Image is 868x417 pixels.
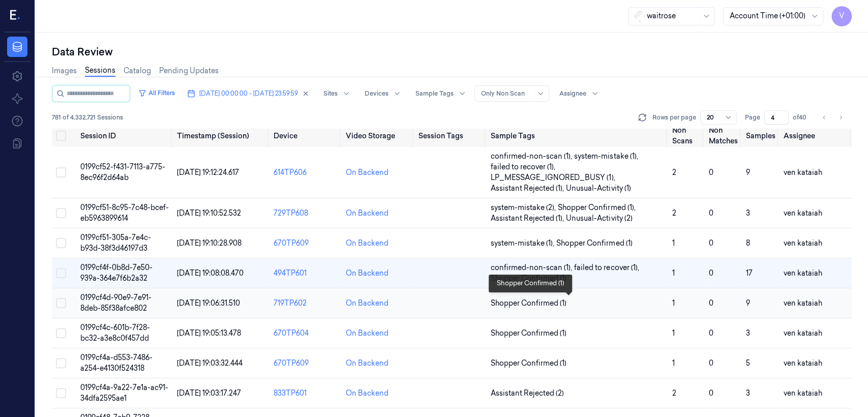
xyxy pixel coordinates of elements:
div: 494TP601 [274,268,338,279]
span: 1 [672,239,675,248]
div: On Backend [346,268,388,279]
button: Go to next page [833,110,848,125]
span: failed to recover (1) , [574,262,641,273]
span: 1 [672,269,675,278]
span: ven kataiah [783,359,822,368]
span: LP_MESSAGE_IGNORED_BUSY (1) , [491,172,617,183]
span: 1 [672,329,675,338]
span: Assistant Rejected (1) , [491,183,566,194]
span: 8 [745,239,750,248]
button: All Filters [134,85,179,101]
button: V [831,6,852,26]
span: [DATE] 19:05:13.478 [177,329,241,338]
span: Unusual-Activity (1) [566,183,631,194]
span: Shopper Confirmed (1) [491,358,566,369]
span: Shopper Confirmed (1) [491,298,566,309]
span: 0 [708,329,713,338]
span: 0199cf4a-9a22-7e1a-ac91-34dfa2595ae1 [80,383,168,403]
span: of 40 [793,113,809,122]
div: On Backend [346,328,388,339]
span: 0 [708,359,713,368]
th: Session ID [76,125,173,147]
div: On Backend [346,167,388,178]
span: confirmed-non-scan (1) , [491,151,574,162]
span: ven kataiah [783,329,822,338]
span: system-mistake (2) , [491,202,558,213]
nav: pagination [817,110,848,125]
span: 0199cf51-8c95-7c48-bcef-eb5963899614 [80,203,169,223]
span: Shopper Confirmed (1) , [558,202,637,213]
button: Select row [56,358,66,368]
span: confirmed-non-scan (1) , [491,262,574,273]
span: Assistant Rejected (1) , [491,213,566,224]
span: 2 [672,168,676,177]
a: Pending Updates [159,66,219,76]
span: ven kataiah [783,299,822,308]
span: ven kataiah [783,168,822,177]
span: 9 [745,168,750,177]
span: 2 [672,208,676,218]
button: Select row [56,238,66,248]
span: 0199cf4f-0b8d-7e50-939a-364e7f6b2a32 [80,263,153,283]
span: [DATE] 00:00:00 - [DATE] 23:59:59 [199,89,298,98]
span: [DATE] 19:03:17.247 [177,389,241,398]
span: 5 [745,359,750,368]
span: system-mistake (1) , [491,238,556,249]
span: 0 [708,208,713,218]
span: ven kataiah [783,208,822,218]
span: 3 [745,389,750,398]
span: Unusual-Activity (2) [566,213,632,224]
div: 670TP604 [274,328,338,339]
span: ven kataiah [783,389,822,398]
button: Go to previous page [817,110,831,125]
span: [DATE] 19:06:31.510 [177,299,240,308]
span: 3 [745,208,750,218]
span: Assistant Rejected (2) [491,388,564,399]
span: ven kataiah [783,239,822,248]
th: Non Matches [704,125,741,147]
span: Shopper Confirmed (1) [556,238,632,249]
a: Sessions [85,65,115,77]
span: 0 [708,299,713,308]
div: On Backend [346,358,388,369]
div: 614TP606 [274,167,338,178]
a: Images [52,66,77,76]
button: Select row [56,208,66,218]
span: 0199cf4c-601b-7f28-bc32-a3e8c0f457dd [80,323,150,343]
span: 17 [745,269,752,278]
button: Select row [56,268,66,278]
span: 781 of 4,332,721 Sessions [52,113,123,122]
span: ven kataiah [783,269,822,278]
span: Shopper Confirmed (1) [491,273,566,284]
span: system-mistake (1) , [574,151,640,162]
span: 9 [745,299,750,308]
span: 2 [672,389,676,398]
button: Select row [56,167,66,177]
span: 0199cf51-305a-7e4c-b93d-38f3d46197d3 [80,233,151,253]
th: Device [270,125,342,147]
span: [DATE] 19:12:24.617 [177,168,239,177]
span: 0199cf4a-d553-7486-a254-e4130f524318 [80,353,153,373]
span: 0 [708,239,713,248]
div: On Backend [346,388,388,399]
th: Samples [741,125,779,147]
div: 729TP608 [274,208,338,219]
p: Rows per page [652,113,696,122]
button: Select row [56,298,66,308]
div: On Backend [346,208,388,219]
div: 670TP609 [274,238,338,249]
th: Session Tags [414,125,487,147]
div: 670TP609 [274,358,338,369]
th: Non Scans [668,125,704,147]
span: 3 [745,329,750,338]
span: [DATE] 19:03:32.444 [177,359,243,368]
th: Timestamp (Session) [173,125,270,147]
span: [DATE] 19:10:52.532 [177,208,241,218]
button: [DATE] 00:00:00 - [DATE] 23:59:59 [183,85,313,102]
span: 0199cf4d-90e9-7e91-8deb-85f38afce802 [80,293,152,313]
span: 1 [672,359,675,368]
a: Catalog [124,66,151,76]
div: 833TP601 [274,388,338,399]
th: Sample Tags [487,125,668,147]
